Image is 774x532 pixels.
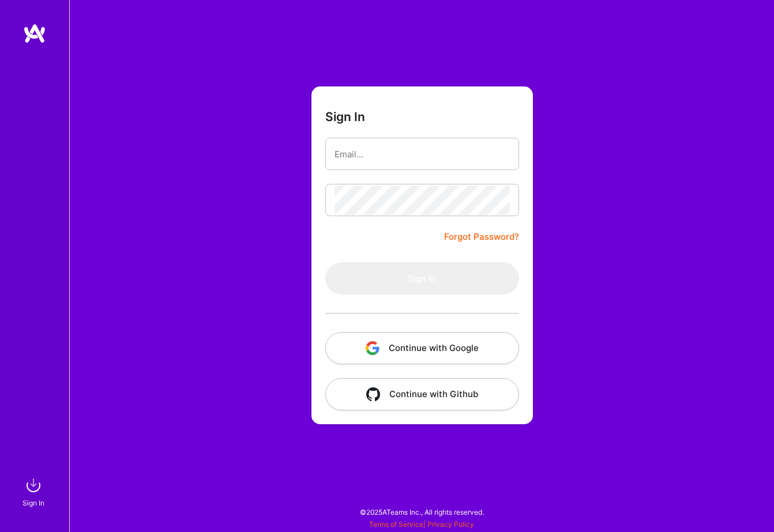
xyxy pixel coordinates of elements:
[325,262,519,295] button: Sign In
[22,497,44,509] div: Sign In
[24,474,45,509] a: sign inSign In
[23,23,46,44] img: logo
[444,230,519,244] a: Forgot Password?
[369,520,423,529] a: Terms of Service
[369,520,474,529] span: |
[325,110,365,124] h3: Sign In
[22,474,45,497] img: sign in
[366,341,380,355] img: icon
[366,387,380,401] img: icon
[335,139,510,169] input: Email...
[427,520,474,529] a: Privacy Policy
[69,497,774,526] div: © 2025 ATeams Inc., All rights reserved.
[325,378,519,410] button: Continue with Github
[325,332,519,364] button: Continue with Google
